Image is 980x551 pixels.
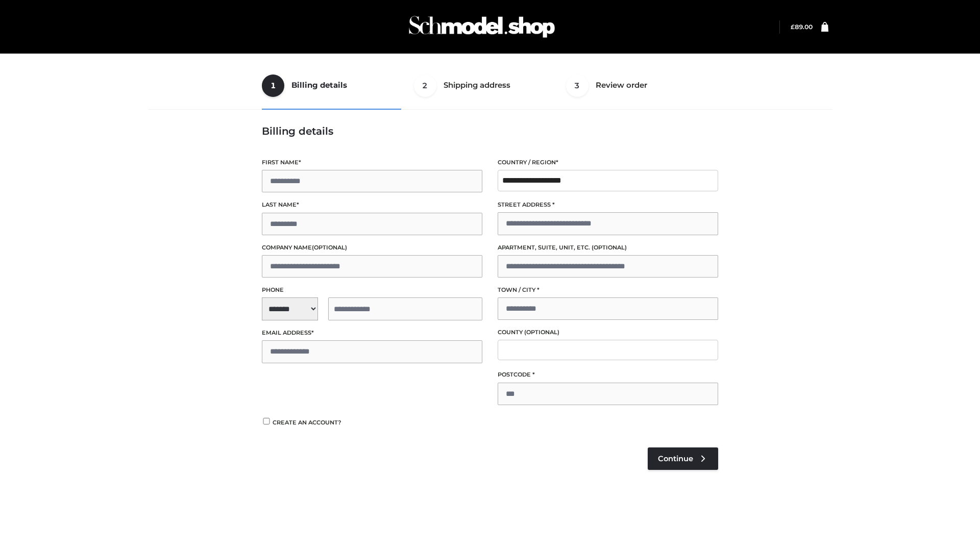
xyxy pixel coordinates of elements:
[498,328,718,337] label: County
[262,125,718,137] h3: Billing details
[498,158,718,167] label: Country / Region
[405,7,558,47] img: Schmodel Admin 964
[312,244,347,251] span: (optional)
[498,285,718,295] label: Town / City
[791,23,813,31] a: £89.00
[791,23,813,31] bdi: 89.00
[648,447,718,470] a: Continue
[262,285,482,295] label: Phone
[498,200,718,210] label: Street address
[524,329,559,336] span: (optional)
[658,454,693,463] span: Continue
[498,243,718,253] label: Apartment, suite, unit, etc.
[262,418,271,424] input: Create an account?
[592,244,627,251] span: (optional)
[273,419,341,426] span: Create an account?
[262,200,482,210] label: Last name
[498,370,718,380] label: Postcode
[262,158,482,167] label: First name
[262,328,482,338] label: Email address
[262,243,482,253] label: Company name
[791,23,795,31] span: £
